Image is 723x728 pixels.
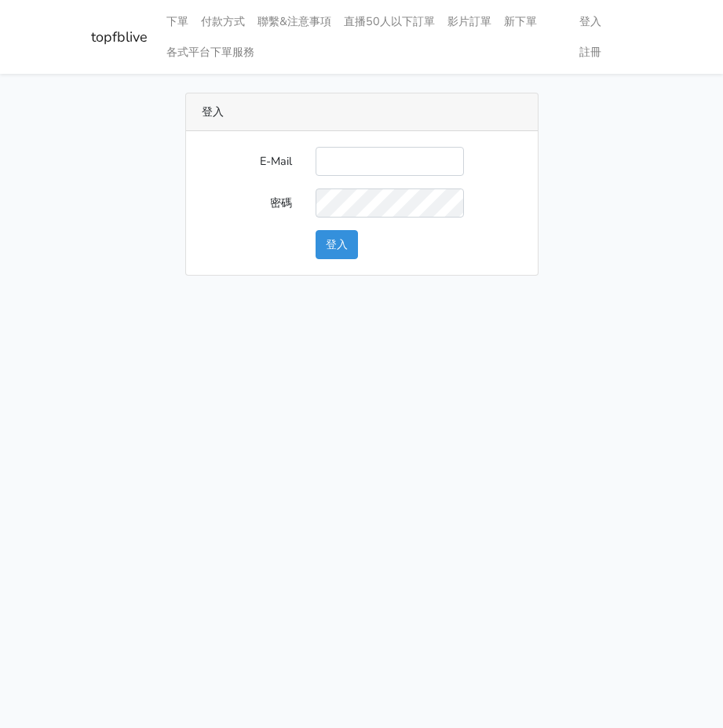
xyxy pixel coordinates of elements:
[195,6,251,37] a: 付款方式
[91,22,148,53] a: topfblive
[160,6,195,37] a: 下單
[338,6,441,37] a: 直播50人以下訂單
[441,6,498,37] a: 影片訂單
[498,6,543,37] a: 新下單
[190,188,305,218] label: 密碼
[160,37,261,68] a: 各式平台下單服務
[573,37,608,68] a: 註冊
[316,230,358,259] button: 登入
[190,147,305,176] label: E-Mail
[251,6,338,37] a: 聯繫&注意事項
[573,6,608,37] a: 登入
[186,93,538,131] div: 登入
